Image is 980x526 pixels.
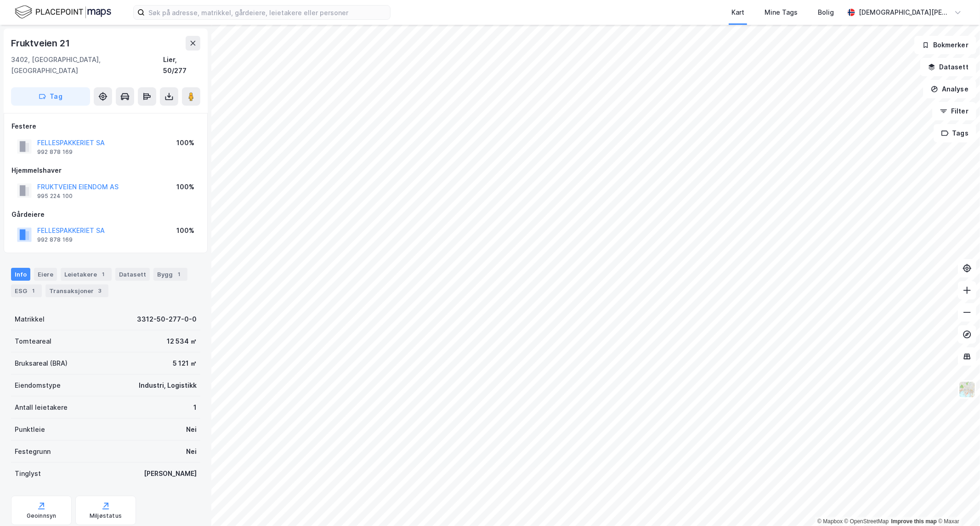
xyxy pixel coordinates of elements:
[934,482,980,526] div: Kontrollprogram for chat
[37,236,73,243] div: 992 878 169
[45,284,108,297] div: Transaksjoner
[15,424,45,435] div: Punktleie
[175,270,184,279] div: 1
[914,36,976,54] button: Bokmerker
[15,336,51,347] div: Tomteareal
[34,268,57,281] div: Eiere
[891,518,937,525] a: Improve this map
[920,58,976,76] button: Datasett
[15,468,41,479] div: Tinglyst
[176,181,194,192] div: 100%
[186,446,197,457] div: Nei
[193,402,197,413] div: 1
[11,121,200,132] div: Festere
[137,314,197,325] div: 3312-50-277-0-0
[61,268,112,281] div: Leietakere
[176,225,194,236] div: 100%
[11,87,90,106] button: Tag
[15,402,68,413] div: Antall leietakere
[115,268,150,281] div: Datasett
[145,6,390,19] input: Søk på adresse, matrikkel, gårdeiere, leietakere eller personer
[11,284,42,297] div: ESG
[934,124,976,142] button: Tags
[99,270,108,279] div: 1
[96,286,105,295] div: 3
[37,192,73,200] div: 995 224 100
[818,7,834,18] div: Bolig
[37,148,73,156] div: 992 878 169
[167,336,197,347] div: 12 534 ㎡
[90,512,122,520] div: Miljøstatus
[934,482,980,526] iframe: Chat Widget
[29,286,38,295] div: 1
[186,424,197,435] div: Nei
[176,137,194,148] div: 100%
[15,314,45,325] div: Matrikkel
[173,358,197,369] div: 5 121 ㎡
[11,165,200,176] div: Hjemmelshaver
[844,518,889,525] a: OpenStreetMap
[859,7,951,18] div: [DEMOGRAPHIC_DATA][PERSON_NAME]
[15,4,111,20] img: logo.f888ab2527a4732fd821a326f86c7f29.svg
[163,54,200,76] div: Lier, 50/277
[932,102,976,120] button: Filter
[731,7,744,18] div: Kart
[144,468,197,479] div: [PERSON_NAME]
[958,381,976,398] img: Z
[153,268,187,281] div: Bygg
[923,80,976,98] button: Analyse
[765,7,798,18] div: Mine Tags
[817,518,843,525] a: Mapbox
[11,36,71,51] div: Fruktveien 21
[139,380,197,391] div: Industri, Logistikk
[15,358,68,369] div: Bruksareal (BRA)
[15,380,61,391] div: Eiendomstype
[11,54,163,76] div: 3402, [GEOGRAPHIC_DATA], [GEOGRAPHIC_DATA]
[11,209,200,220] div: Gårdeiere
[15,446,51,457] div: Festegrunn
[27,512,57,520] div: Geoinnsyn
[11,268,30,281] div: Info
